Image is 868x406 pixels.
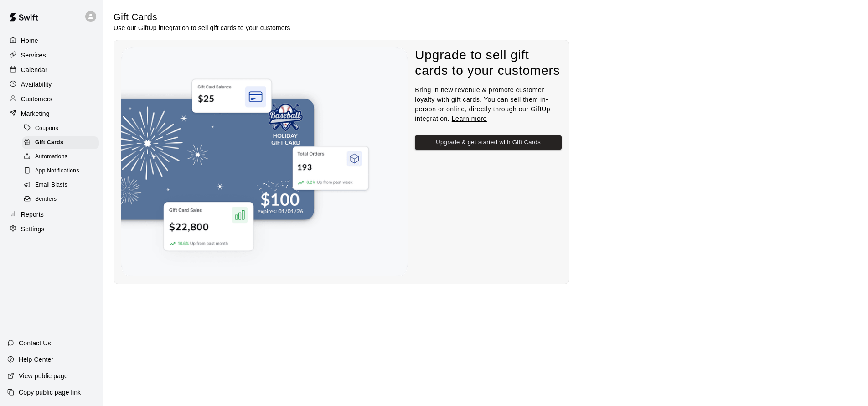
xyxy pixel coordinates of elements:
span: Gift Cards [35,138,63,147]
a: App Notifications [22,164,103,178]
a: Reports [7,208,95,221]
a: Coupons [22,121,103,135]
p: Marketing [21,109,50,118]
span: Bring in new revenue & promote customer loyalty with gift cards. You can sell them in-person or o... [415,86,550,122]
p: Help Center [19,355,53,364]
p: Customers [21,94,52,104]
a: Calendar [7,63,95,77]
a: Automations [22,150,103,164]
p: Services [21,51,46,60]
p: Reports [21,210,44,219]
button: Upgrade & get started with Gift Cards [415,135,562,150]
p: View public page [19,371,68,380]
a: Customers [7,92,95,106]
span: Automations [35,152,67,161]
p: Calendar [21,65,47,74]
a: Home [7,34,95,47]
a: GiftUp [531,105,550,113]
span: Senders [35,195,57,204]
p: Contact Us [19,338,51,348]
a: Marketing [7,107,95,120]
a: Email Blasts [22,178,103,193]
div: Coupons [22,122,99,135]
div: Email Blasts [22,179,99,192]
a: Gift Cards [22,135,103,150]
div: App Notifications [22,165,99,177]
span: Email Blasts [35,181,67,190]
p: Use our GiftUp integration to sell gift cards to your customers [114,23,290,32]
a: Availability [7,78,95,91]
span: App Notifications [35,167,79,176]
a: Learn more [452,115,487,122]
div: Automations [22,151,99,163]
h4: Upgrade to sell gift cards to your customers [415,47,562,79]
p: Home [21,36,38,45]
a: Senders [22,193,103,207]
div: Gift Cards [22,136,99,149]
p: Settings [21,224,45,234]
div: Senders [22,193,99,206]
h5: Gift Cards [114,11,290,23]
img: Nothing to see here [121,47,408,277]
p: Availability [21,80,52,89]
a: Services [7,48,95,62]
span: Coupons [35,124,58,133]
a: Settings [7,222,95,236]
p: Copy public page link [19,388,81,397]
